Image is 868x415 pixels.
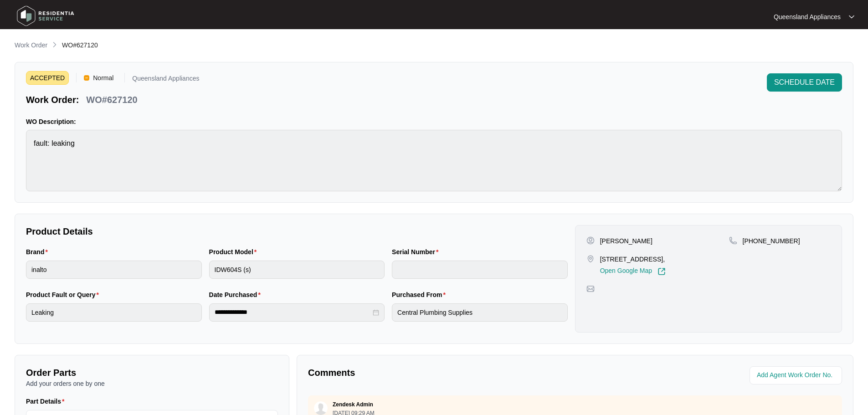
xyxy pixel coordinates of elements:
p: Add your orders one by one [26,379,278,388]
input: Product Model [209,261,385,279]
label: Purchased From [392,290,449,299]
img: user-pin [586,236,595,245]
p: Work Order [15,41,47,50]
p: Order Parts [26,366,278,379]
label: Product Model [209,247,261,256]
p: [STREET_ADDRESS], [600,255,666,264]
label: Serial Number [392,247,442,256]
span: Normal [89,71,117,85]
label: Brand [26,247,51,256]
img: user.svg [314,401,328,415]
span: SCHEDULE DATE [774,77,835,88]
p: Queensland Appliances [132,75,199,85]
img: chevron-right [51,41,58,48]
textarea: fault: leaking [26,130,842,191]
p: Zendesk Admin [333,401,373,408]
img: map-pin [729,236,737,245]
button: SCHEDULE DATE [767,73,842,92]
input: Brand [26,261,202,279]
a: Open Google Map [600,267,666,276]
img: Vercel Logo [84,75,89,81]
a: Work Order [13,41,49,51]
p: [PERSON_NAME] [600,236,652,246]
img: map-pin [586,285,595,293]
img: map-pin [586,255,595,263]
img: Link-External [657,267,666,276]
img: residentia service logo [14,2,77,30]
img: dropdown arrow [849,15,854,19]
p: WO Description: [26,117,842,126]
span: ACCEPTED [26,71,69,85]
input: Add Agent Work Order No. [757,370,837,381]
p: WO#627120 [86,93,137,106]
label: Part Details [26,397,68,406]
p: [PHONE_NUMBER] [743,236,800,246]
input: Serial Number [392,261,568,279]
input: Purchased From [392,303,568,322]
input: Product Fault or Query [26,303,202,322]
span: WO#627120 [62,41,98,49]
input: Date Purchased [215,307,371,317]
p: Work Order: [26,93,79,106]
label: Product Fault or Query [26,290,103,299]
p: Product Details [26,225,568,238]
p: Queensland Appliances [774,12,841,21]
label: Date Purchased [209,290,264,299]
p: Comments [308,366,569,379]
